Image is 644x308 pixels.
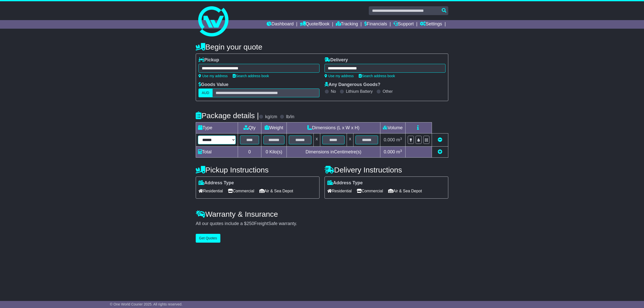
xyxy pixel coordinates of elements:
td: Volume [380,122,405,134]
span: Residential [198,187,223,195]
span: 0 [266,149,268,154]
label: Address Type [198,180,234,186]
h4: Warranty & Insurance [196,210,448,218]
sup: 3 [400,149,402,153]
h4: Package details | [196,111,259,120]
a: Settings [420,20,442,29]
a: Quote/Book [300,20,330,29]
td: Dimensions in Centimetre(s) [287,147,380,158]
label: No [331,89,336,94]
span: Air & Sea Depot [259,187,293,195]
label: Pickup [198,57,219,63]
label: kg/cm [265,114,277,120]
a: Financials [364,20,387,29]
td: Dimensions (L x W x H) [287,122,380,134]
h4: Pickup Instructions [196,166,319,174]
label: Lithium Battery [346,89,373,94]
a: Search address book [233,74,269,78]
span: Commercial [357,187,383,195]
label: Goods Value [198,82,228,87]
sup: 3 [400,137,402,141]
td: x [313,134,320,147]
span: 0.000 [384,149,395,154]
td: Total [196,147,238,158]
div: All our quotes include a $ FreightSafe warranty. [196,221,448,227]
a: Use my address [325,74,354,78]
label: lb/in [286,114,294,120]
a: Remove this item [438,137,442,142]
span: © One World Courier 2025. All rights reserved. [110,302,183,306]
a: Tracking [336,20,358,29]
span: m [396,149,402,154]
span: 250 [247,221,254,226]
td: Weight [261,122,287,134]
a: Add new item [438,149,442,154]
a: Dashboard [267,20,294,29]
a: Support [393,20,414,29]
td: Type [196,122,238,134]
label: Delivery [325,57,348,63]
button: Get Quotes [196,234,220,243]
a: Search address book [359,74,395,78]
span: 0.000 [384,137,395,142]
td: Qty [238,122,261,134]
h4: Begin your quote [196,43,448,51]
td: x [347,134,353,147]
a: Use my address [198,74,228,78]
td: 0 [238,147,261,158]
h4: Delivery Instructions [325,166,448,174]
span: Air & Sea Depot [388,187,422,195]
label: Other [383,89,393,94]
label: Address Type [327,180,363,186]
span: m [396,137,402,142]
span: Commercial [228,187,254,195]
label: AUD [198,89,213,97]
td: Kilo(s) [261,147,287,158]
span: Residential [327,187,352,195]
label: Any Dangerous Goods? [325,82,380,87]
